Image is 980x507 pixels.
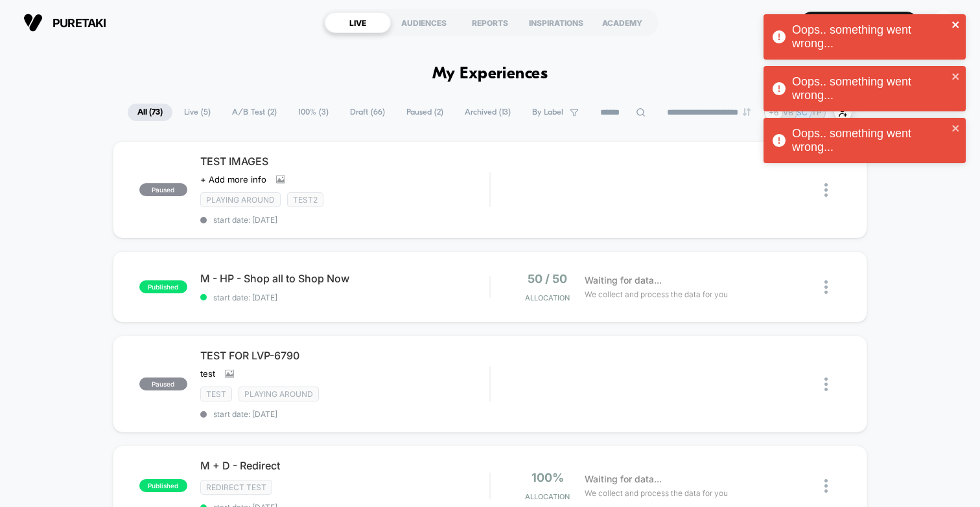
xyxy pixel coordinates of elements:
div: Oops.. something went wrong... [792,75,948,102]
input: Volume [406,258,445,271]
span: M - HP - Shop all to Shop Now [200,272,489,285]
span: test [200,387,232,401]
span: paused [139,183,187,196]
span: Draft ( 66 ) [340,104,395,121]
span: Waiting for data... [585,472,662,486]
div: ACADEMY [589,12,655,33]
span: test [200,368,215,379]
div: SC [931,10,957,36]
img: close [824,377,828,391]
span: Playing Around [200,192,281,207]
span: Waiting for data... [585,273,662,287]
div: LIVE [325,12,391,33]
img: close [824,479,828,493]
span: Paused ( 2 ) [397,104,453,121]
span: M + D - Redirect [200,459,489,472]
img: close [824,280,828,294]
span: TEST IMAGES [200,155,489,168]
span: TEST FOR LVP-6790 [200,349,489,362]
span: start date: [DATE] [200,215,489,225]
button: SC [927,10,961,36]
button: close [951,71,961,84]
span: By Label [532,107,563,117]
span: Archived ( 13 ) [455,104,520,121]
span: Playing Around [239,387,319,401]
span: 100% [531,471,564,484]
span: 100% ( 3 ) [288,104,338,121]
span: test2 [287,192,323,207]
span: Redirect Test [200,480,272,495]
div: AUDIENCES [391,12,457,33]
div: Oops.. something went wrong... [792,23,948,51]
img: close [824,183,828,197]
span: Live ( 5 ) [174,104,220,121]
div: Current time [315,257,345,271]
span: We collect and process the data for you [585,487,728,499]
span: published [139,479,187,492]
span: All ( 73 ) [128,104,172,121]
span: A/B Test ( 2 ) [222,104,286,121]
div: INSPIRATIONS [523,12,589,33]
button: Play, NEW DEMO 2025-VEED.mp4 [6,254,27,275]
img: end [743,108,751,116]
img: Visually logo [23,13,43,32]
button: close [951,123,961,135]
button: Play, NEW DEMO 2025-VEED.mp4 [235,125,266,156]
span: published [139,280,187,293]
span: start date: [DATE] [200,293,489,302]
span: We collect and process the data for you [585,288,728,300]
span: 50 / 50 [528,272,567,286]
div: REPORTS [457,12,523,33]
span: paused [139,377,187,390]
span: + Add more info [200,174,266,185]
span: start date: [DATE] [200,409,489,419]
span: puretaki [52,16,106,30]
span: Allocation [525,293,570,302]
button: close [951,19,961,32]
div: Oops.. something went wrong... [792,127,948,154]
div: Duration [347,257,381,271]
h1: My Experiences [432,65,548,84]
input: Seek [10,236,493,249]
span: Allocation [525,492,570,501]
button: puretaki [19,12,110,33]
